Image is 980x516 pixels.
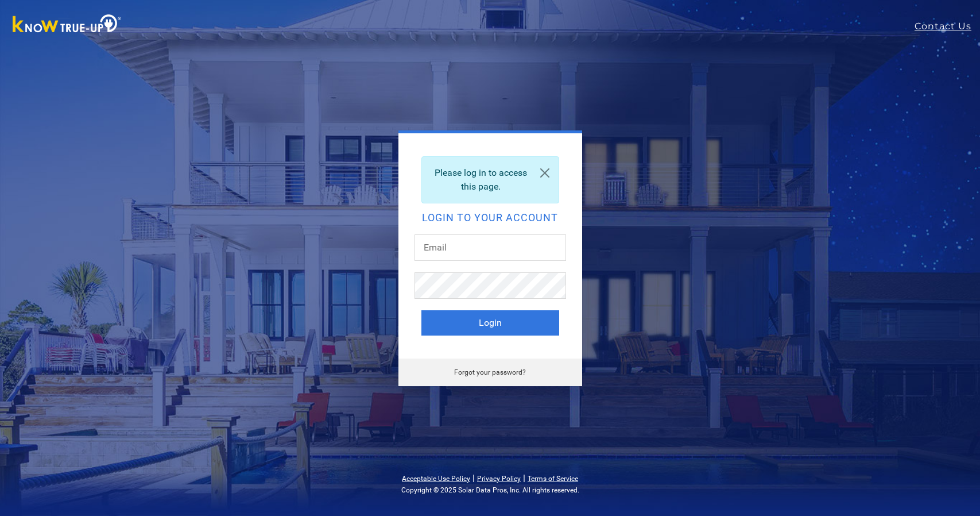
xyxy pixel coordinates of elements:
span: | [472,472,475,483]
a: Terms of Service [528,475,578,483]
div: Please log in to access this page. [421,156,559,203]
a: Privacy Policy [477,475,521,483]
a: Acceptable Use Policy [402,475,470,483]
a: Contact Us [915,20,980,33]
a: Close [531,157,559,189]
input: Email [415,234,566,261]
button: Login [421,310,559,336]
img: Know True-Up [7,12,127,38]
span: | [523,472,525,483]
h2: Login to your account [421,213,559,223]
a: Forgot your password? [454,368,526,376]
